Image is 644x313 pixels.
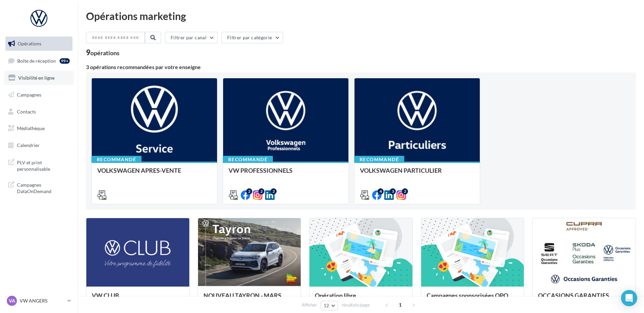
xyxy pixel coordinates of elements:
span: VW CLUB [92,292,119,299]
button: Filtrer par canal [165,32,218,43]
span: VA [9,297,15,304]
span: VW PROFESSIONNELS [229,167,293,174]
span: Boîte de réception [17,58,56,63]
span: Contacts [17,108,36,114]
span: Campagnes [17,92,41,98]
div: Recommandé [354,156,404,163]
span: Campagnes DataOnDemand [17,180,70,195]
span: PLV et print personnalisable [17,158,70,172]
span: VOLKSWAGEN PARTICULIER [360,167,442,174]
span: OCCASIONS GARANTIES [538,292,609,299]
a: Campagnes DataOnDemand [4,178,74,197]
div: 2 [246,188,252,194]
div: 3 [390,188,396,194]
div: 2 [402,188,408,194]
a: Contacts [4,105,74,119]
button: 12 [321,301,338,310]
a: Médiathèque [4,121,74,135]
span: Opération libre [315,292,356,299]
a: VA VW ANGERS [5,294,72,307]
div: opérations [90,50,120,56]
div: Recommandé [91,156,142,163]
a: Opérations [4,37,74,51]
div: Opérations marketing [86,11,636,21]
p: VW ANGERS [20,297,65,304]
span: VOLKSWAGEN APRES-VENTE [97,167,181,174]
div: 4 [378,188,384,194]
span: Médiathèque [17,125,45,131]
span: 1 [395,299,406,310]
a: Campagnes [4,88,74,102]
div: 9 [86,49,120,56]
div: Open Intercom Messenger [621,290,637,306]
div: 3 opérations recommandées par votre enseigne [86,64,636,70]
div: 2 [271,188,277,194]
a: PLV et print personnalisable [4,155,74,175]
a: Calendrier [4,138,74,152]
span: Afficher [302,302,317,308]
span: Calendrier [17,142,40,148]
span: Campagnes sponsorisées OPO [427,292,508,299]
button: Filtrer par catégorie [221,32,283,43]
a: Visibilité en ligne [4,71,74,85]
div: 2 [258,188,264,194]
a: Boîte de réception99+ [4,54,74,68]
span: 12 [324,303,329,308]
div: 99+ [60,58,70,64]
span: Visibilité en ligne [18,75,55,81]
span: Opérations [18,41,41,46]
div: Recommandé [223,156,273,163]
span: résultats/page [342,302,370,308]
